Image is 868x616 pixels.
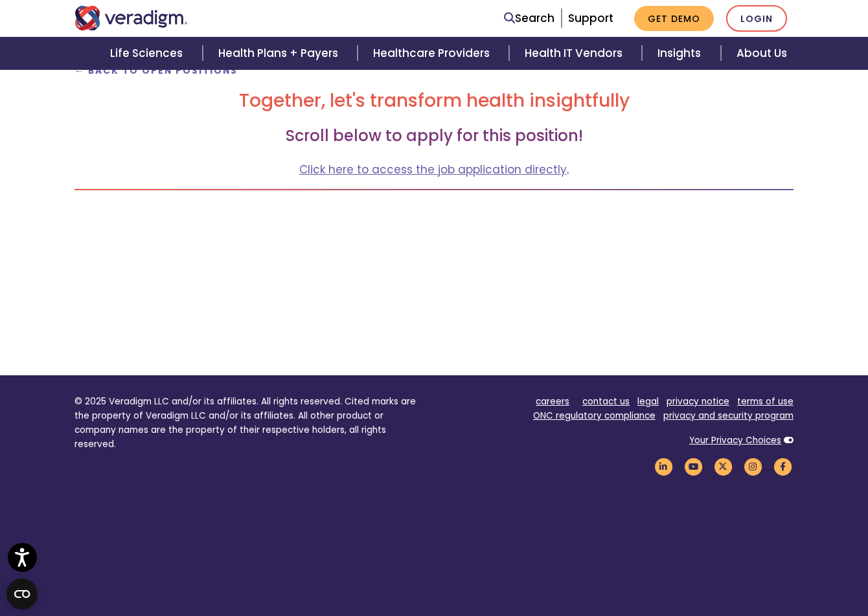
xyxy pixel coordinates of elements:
[667,395,729,408] a: privacy notice
[504,10,554,27] a: Search
[689,434,781,446] a: Your Privacy Choices
[637,395,659,408] a: legal
[742,460,764,472] a: Veradigm Instagram Link
[6,578,38,610] button: Open CMP widget
[74,395,424,451] p: © 2025 Veradigm LLC and/or its affiliates. All rights reserved. Cited marks are the property of V...
[74,6,188,30] img: Veradigm logo
[299,162,567,177] a: Click here to access the job application directly
[771,460,794,472] a: Veradigm Facebook Link
[712,460,734,472] a: Veradigm Twitter Link
[358,37,509,70] a: Healthcare Providers
[74,221,794,318] iframe: Greenhouse Job Board
[721,37,803,70] a: About Us
[726,5,787,32] a: Login
[652,460,674,472] a: Veradigm LinkedIn Link
[582,395,630,408] a: contact us
[619,523,852,600] iframe: Drift Chat Widget
[737,395,794,408] a: terms of use
[74,65,238,77] a: ← Back to Open Positions
[203,37,358,70] a: Health Plans + Payers
[634,6,714,31] a: Get Demo
[682,460,704,472] a: Veradigm YouTube Link
[74,90,794,112] h2: Together, let's transform health insightfully
[536,395,569,408] a: careers
[509,37,642,70] a: Health IT Vendors
[568,10,613,26] a: Support
[663,410,794,422] a: privacy and security program
[95,37,202,70] a: Life Sciences
[74,161,794,179] p: .
[74,127,794,146] h3: Scroll below to apply for this position!
[642,37,720,70] a: Insights
[533,410,656,422] a: ONC regulatory compliance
